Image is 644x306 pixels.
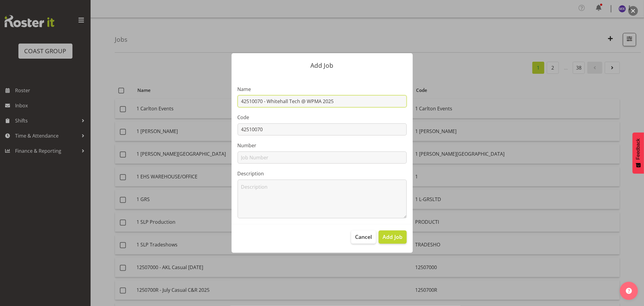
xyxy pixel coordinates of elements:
button: Add Job [379,230,406,244]
p: Add Job [238,62,407,69]
span: Cancel [355,233,372,241]
input: Job Code [238,123,407,135]
label: Code [238,114,407,121]
label: Description [238,170,407,177]
label: Number [238,142,407,149]
input: Job Name [238,95,407,107]
span: Feedback [636,138,641,160]
img: help-xxl-2.png [626,288,632,294]
label: Name [238,86,407,93]
span: Add Job [383,233,402,241]
input: Job Number [238,151,407,164]
button: Cancel [351,230,376,244]
button: Feedback - Show survey [633,132,644,174]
